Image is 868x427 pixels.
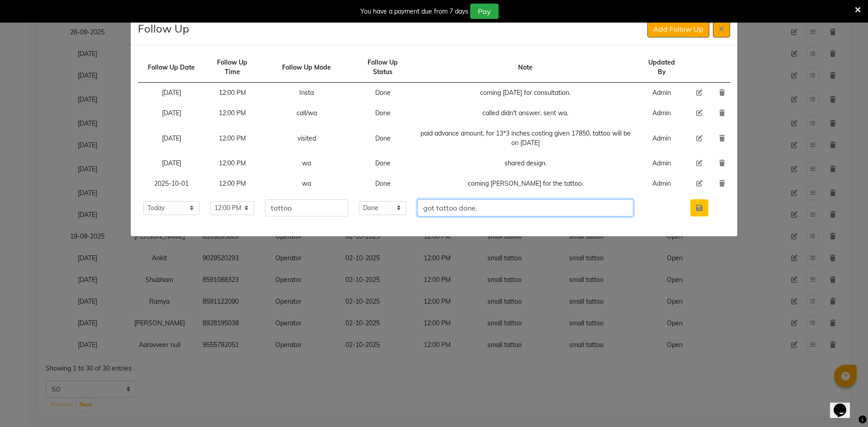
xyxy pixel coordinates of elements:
[210,108,254,118] div: 12:00 PM
[639,103,685,123] td: Admin
[210,179,254,188] div: 12:00 PM
[205,52,259,83] td: Follow Up Time
[259,174,354,194] td: wa
[143,108,199,118] div: [DATE]
[143,179,199,188] div: 2025-10-01
[412,123,639,153] td: paid advance amount, for 13*3 inches costing given 17850, tattoo will be on [DATE]
[354,153,412,174] td: Done
[360,7,468,16] div: You have a payment due from 7 days
[210,134,254,143] div: 12:00 PM
[138,20,189,37] h4: Follow Up
[354,83,412,103] td: Done
[259,153,354,174] td: wa
[639,174,685,194] td: Admin
[210,88,254,98] div: 12:00 PM
[830,391,859,418] iframe: chat widget
[412,52,639,83] td: Note
[354,103,412,123] td: Done
[259,103,354,123] td: call/wa
[412,174,639,194] td: coming [PERSON_NAME] for the tattoo.
[354,174,412,194] td: Done
[639,83,685,103] td: Admin
[138,52,205,83] td: Follow Up Date
[259,52,354,83] td: Follow Up Mode
[412,83,639,103] td: coming [DATE] for consultation.
[470,4,499,19] button: Pay
[354,52,412,83] td: Follow Up Status
[259,123,354,153] td: visited
[412,153,639,174] td: shared design.
[639,123,685,153] td: Admin
[639,153,685,174] td: Admin
[143,134,199,143] div: [DATE]
[354,123,412,153] td: Done
[143,88,199,98] div: [DATE]
[143,159,199,168] div: [DATE]
[647,20,709,38] button: Add Follow Up
[412,103,639,123] td: called didn't answer, sent wa.
[639,52,685,83] td: Updated By
[210,159,254,168] div: 12:00 PM
[259,83,354,103] td: Insta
